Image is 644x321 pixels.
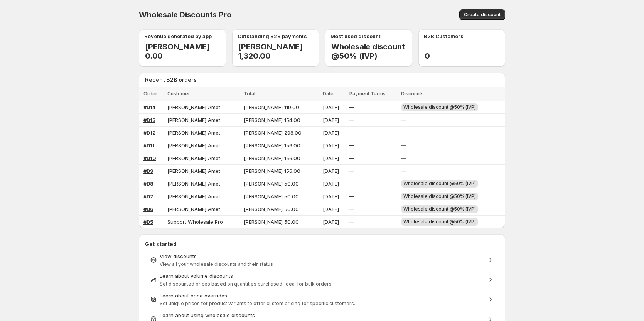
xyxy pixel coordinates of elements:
a: #D10 [143,155,156,161]
span: Wholesale discount @50% (IVP) [403,193,476,199]
div: View discounts [160,252,484,260]
span: [PERSON_NAME] Amet [167,155,220,161]
span: — [349,155,354,161]
span: — [349,142,354,149]
span: [PERSON_NAME] 298.00 [244,130,302,136]
a: #D6 [143,206,153,212]
span: — [401,130,406,136]
p: Outstanding B2B payments [238,32,307,40]
span: [PERSON_NAME] 156.00 [244,155,300,161]
h2: Wholesale discount @50% (IVP) [331,42,412,61]
span: Set unique prices for product variants to offer custom pricing for specific customers. [160,301,355,306]
h2: Get started [145,240,499,248]
a: #D9 [143,168,153,174]
span: Wholesale discount @50% (IVP) [403,206,476,212]
span: [DATE] [323,168,339,174]
span: [DATE] [323,155,339,161]
span: — [401,117,406,123]
span: Create discount [464,12,501,18]
h2: [PERSON_NAME] 0.00 [145,42,226,61]
a: #D13 [143,117,155,123]
a: #D12 [143,130,156,136]
span: Discounts [401,91,424,96]
span: Order [143,91,157,96]
span: [PERSON_NAME] 119.00 [244,104,299,110]
span: [PERSON_NAME] 154.00 [244,117,300,123]
span: [PERSON_NAME] Amet [167,130,220,136]
span: Payment Terms [349,91,386,96]
a: #D7 [143,193,153,199]
p: Most used discount [330,32,381,40]
p: B2B Customers [424,32,464,40]
h2: [PERSON_NAME] 1,320.00 [238,42,319,61]
p: Revenue generated by app [144,32,212,40]
span: [DATE] [323,219,339,225]
span: — [349,168,354,174]
span: [DATE] [323,181,339,187]
span: — [349,130,354,136]
span: [PERSON_NAME] Amet [167,142,220,149]
span: [PERSON_NAME] 50.00 [244,219,299,225]
span: [DATE] [323,130,339,136]
a: #D11 [143,142,155,149]
div: Learn about volume discounts [160,272,484,280]
span: [PERSON_NAME] 156.00 [244,168,300,174]
h2: Recent B2B orders [145,76,502,84]
span: Support Wholesale Pro [167,219,223,225]
span: View all your wholesale discounts and their status [160,261,273,267]
span: Wholesale discount @50% (IVP) [403,104,476,110]
span: — [349,219,354,225]
a: #D8 [143,181,153,187]
span: — [349,193,354,199]
span: [PERSON_NAME] Amet [167,104,220,110]
div: Learn about using wholesale discounts [160,311,484,319]
span: [DATE] [323,117,339,123]
span: [PERSON_NAME] Amet [167,206,220,212]
span: [DATE] [323,206,339,212]
a: #D14 [143,104,156,110]
span: [DATE] [323,193,339,199]
span: — [349,206,354,212]
span: — [349,181,354,187]
div: Learn about price overrides [160,292,484,299]
span: [DATE] [323,104,339,110]
span: Wholesale discount @50% (IVP) [403,219,476,225]
span: Customer [167,91,190,96]
span: Wholesale Discounts Pro [139,10,231,19]
h2: 0 [425,51,436,61]
span: [PERSON_NAME] Amet [167,168,220,174]
a: #D5 [143,219,153,225]
span: — [401,155,406,161]
span: — [401,142,406,149]
span: [PERSON_NAME] Amet [167,117,220,123]
span: — [349,104,354,110]
span: Date [323,91,334,96]
span: [PERSON_NAME] 50.00 [244,206,299,212]
span: — [401,168,406,174]
span: [PERSON_NAME] 50.00 [244,181,299,187]
span: [PERSON_NAME] 50.00 [244,193,299,199]
span: [PERSON_NAME] 156.00 [244,142,300,149]
span: — [349,117,354,123]
button: Create discount [459,9,505,20]
span: Wholesale discount @50% (IVP) [403,181,476,186]
span: Total [244,91,255,96]
span: [PERSON_NAME] Amet [167,193,220,199]
span: Set discounted prices based on quantities purchased. Ideal for bulk orders. [160,281,333,287]
span: [PERSON_NAME] Amet [167,181,220,187]
span: [DATE] [323,142,339,149]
